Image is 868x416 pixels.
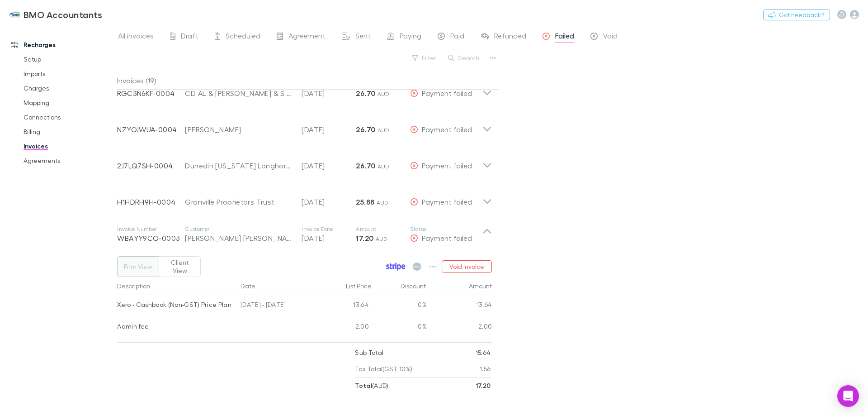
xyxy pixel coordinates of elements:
span: Paying [400,31,421,43]
h3: BMO Accountants [24,9,103,20]
div: RGC3N6KF-0004CD AL & [PERSON_NAME] & S [PERSON_NAME][DATE]26.70 AUDPayment failed [110,72,499,108]
span: Scheduled [226,31,260,43]
span: Payment failed [422,125,472,134]
a: Agreements [14,153,122,168]
p: RGC3N6KF-0004 [117,88,185,99]
a: Billing [14,124,122,139]
div: Admin fee [117,317,233,336]
a: Connections [14,110,122,124]
a: Recharges [2,38,122,52]
button: Got Feedback? [763,10,830,20]
button: Firm View [117,256,159,277]
p: 15.64 [476,344,491,361]
span: AUD [377,163,390,170]
p: Customer [185,225,292,233]
span: AUD [377,199,389,206]
a: Mapping [14,96,122,110]
div: Invoice NumberWBAYY9CO-0003Customer[PERSON_NAME] [PERSON_NAME]Invoice Date[DATE]Amount17.20 AUDSt... [110,216,499,253]
span: Payment failed [422,161,472,170]
span: Draft [181,31,198,43]
span: Agreement [288,31,325,43]
div: [DATE] - [DATE] [237,295,318,317]
div: [PERSON_NAME] [PERSON_NAME] [185,233,292,244]
strong: 26.70 [356,125,375,134]
a: Imports [14,67,122,81]
div: [PERSON_NAME] [185,124,292,135]
span: AUD [376,235,388,242]
img: BMO Accountants's Logo [9,9,20,20]
p: [DATE] [302,160,356,171]
div: 2.00 [427,317,492,339]
div: 2.00 [318,317,373,339]
span: Payment failed [422,234,472,242]
a: Setup [14,52,122,67]
a: BMO Accountants [4,4,108,25]
p: [DATE] [302,196,356,207]
p: WBAYY9CO-0003 [117,233,185,244]
p: 1.56 [480,361,491,377]
div: Granville Proprietors Trust [185,196,292,207]
div: 13.64 [318,295,373,317]
p: [DATE] [302,124,356,135]
div: 0% [373,317,427,339]
div: Open Intercom Messenger [837,385,859,407]
p: ( AUD ) [355,378,388,394]
span: All invoices [118,31,154,43]
strong: 25.88 [356,197,374,206]
span: Paid [450,31,464,43]
p: NZYOJWUA-0004 [117,124,185,135]
p: H1HDRH9H-0004 [117,196,185,207]
span: Refunded [494,31,526,43]
div: Dunedin [US_STATE] Longhorns Pty Ltd [185,160,292,171]
span: Void [603,31,618,43]
strong: 26.70 [356,89,375,98]
p: Invoice Number [117,225,185,233]
p: 2J7LQ7SH-0004 [117,160,185,171]
button: Search [443,53,485,63]
span: Payment failed [422,197,472,206]
p: Sub Total [355,344,383,361]
button: Void invoice [442,260,492,273]
div: H1HDRH9H-0004Granville Proprietors Trust[DATE]25.88 AUDPayment failed [110,180,499,216]
div: 13.64 [427,295,492,317]
span: Sent [355,31,371,43]
div: CD AL & [PERSON_NAME] & S [PERSON_NAME] [185,88,292,99]
p: [DATE] [302,88,356,99]
strong: 17.20 [356,234,373,243]
div: NZYOJWUA-0004[PERSON_NAME][DATE]26.70 AUDPayment failed [110,108,499,144]
p: Status [410,225,482,233]
strong: Total [355,382,372,389]
button: Client View [159,256,201,277]
a: Invoices [14,139,122,153]
strong: 26.70 [356,161,375,170]
a: Charges [14,81,122,96]
strong: 17.20 [476,382,491,389]
p: [DATE] [302,233,356,244]
span: Payment failed [422,89,472,97]
div: Xero - Cashbook (Non-GST) Price Plan [117,295,233,314]
p: Invoice Date [302,225,356,233]
span: Failed [555,31,574,43]
div: 0% [373,295,427,317]
p: Amount [356,225,410,233]
span: AUD [377,127,390,134]
span: AUD [377,91,390,97]
button: Filter [407,53,442,63]
div: 2J7LQ7SH-0004Dunedin [US_STATE] Longhorns Pty Ltd[DATE]26.70 AUDPayment failed [110,144,499,180]
p: Tax Total (GST 10%) [355,361,412,377]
